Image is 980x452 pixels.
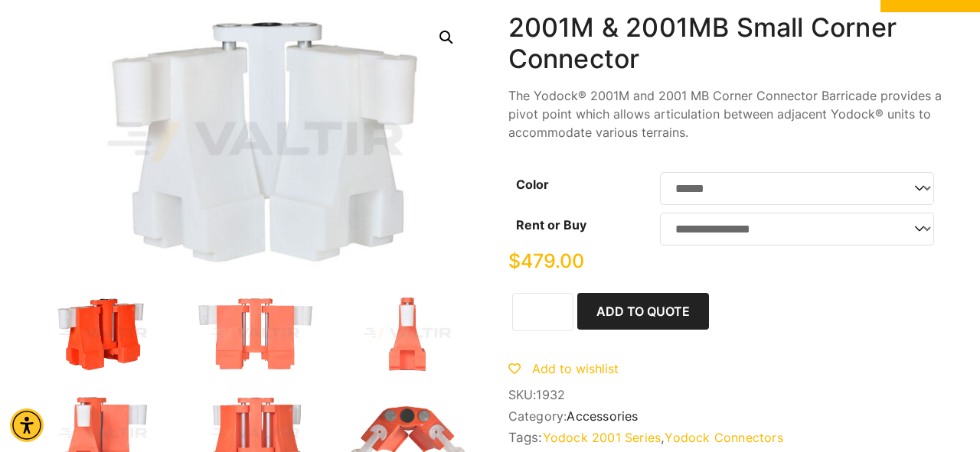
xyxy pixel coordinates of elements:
[536,387,565,402] span: 1932
[508,388,942,402] span: SKU:
[38,295,168,372] img: 2001_LG_Corner_Org_3Q-2.jpg
[433,24,460,51] a: 🔍
[508,430,942,445] span: Tags: ,
[516,177,549,192] label: Color
[508,249,584,272] bdi: 479.00
[10,408,44,442] div: Accessibility Menu
[543,430,661,445] a: Yodock 2001 Series
[508,249,521,272] span: $
[508,86,942,141] p: The Yodock® 2001M and 2001 MB Corner Connector Barricade provides a pivot point which allows arti...
[508,409,942,424] span: Category:
[567,408,638,424] a: Accessories
[665,430,782,445] a: Yodock Connectors
[508,12,942,75] h1: 2001M & 2001MB Small Corner Connector
[191,295,320,372] img: An orange industrial tool with two metal rods and white components on the sides, designed for spe...
[516,217,586,233] label: Rent or Buy
[532,361,619,376] span: Add to wishlist
[512,293,573,331] input: Product quantity
[343,295,472,372] img: An orange industrial tool with a white cylindrical component on top, designed for specific mechan...
[508,361,619,376] a: Add to wishlist
[577,293,709,330] button: Add to Quote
